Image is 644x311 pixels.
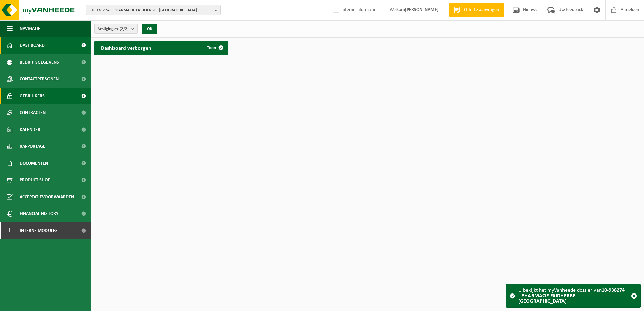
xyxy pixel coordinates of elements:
[405,7,439,12] strong: [PERSON_NAME]
[20,37,45,54] span: Dashboard
[94,41,158,54] h2: Dashboard verborgen
[202,41,228,55] a: Toon
[20,88,45,104] span: Gebruikers
[20,205,58,222] span: Financial History
[86,5,221,15] button: 10-938274 - PHARMACIE FAIDHERBE - [GEOGRAPHIC_DATA]
[449,3,504,17] a: Offerte aanvragen
[332,5,376,15] label: Interne informatie
[462,7,501,13] span: Offerte aanvragen
[20,155,48,172] span: Documenten
[98,24,129,34] span: Vestigingen
[90,5,212,15] span: 10-938274 - PHARMACIE FAIDHERBE - [GEOGRAPHIC_DATA]
[20,172,50,188] span: Product Shop
[20,121,40,138] span: Kalender
[20,188,74,205] span: Acceptatievoorwaarden
[94,24,138,34] button: Vestigingen(2/2)
[20,20,40,37] span: Navigatie
[7,222,13,239] span: I
[20,138,45,155] span: Rapportage
[142,24,157,34] button: OK
[20,54,59,71] span: Bedrijfsgegevens
[20,104,46,121] span: Contracten
[20,222,58,239] span: Interne modules
[518,284,627,307] div: U bekijkt het myVanheede dossier van
[120,27,129,31] count: (2/2)
[518,288,625,304] strong: 10-938274 - PHARMACIE FAIDHERBE - [GEOGRAPHIC_DATA]
[207,46,216,50] span: Toon
[20,71,59,88] span: Contactpersonen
